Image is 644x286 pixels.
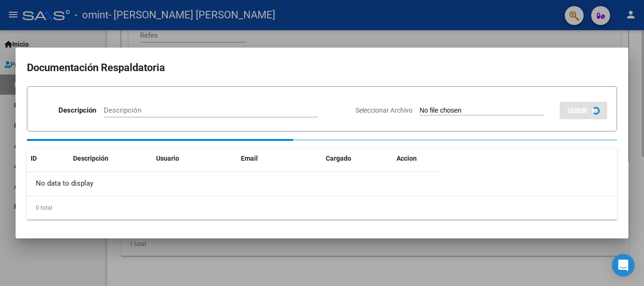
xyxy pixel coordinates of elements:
h2: Documentación Respaldatoria [27,59,617,77]
datatable-header-cell: ID [27,148,69,169]
datatable-header-cell: Accion [393,148,440,169]
span: Seleccionar Archivo [355,106,413,114]
span: Email [241,155,258,162]
datatable-header-cell: Email [237,148,322,169]
span: Accion [396,155,417,162]
span: Usuario [156,155,179,162]
span: Descripción [73,155,108,162]
span: ID [31,155,37,162]
span: SUBIR [567,106,587,115]
datatable-header-cell: Usuario [152,148,237,169]
datatable-header-cell: Descripción [69,148,152,169]
datatable-header-cell: Cargado [322,148,393,169]
div: 0 total [27,196,617,220]
div: No data to display [27,172,440,196]
p: Descripción [58,105,96,116]
span: Cargado [326,155,351,162]
div: Open Intercom Messenger [612,254,635,277]
button: SUBIR [560,102,607,119]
